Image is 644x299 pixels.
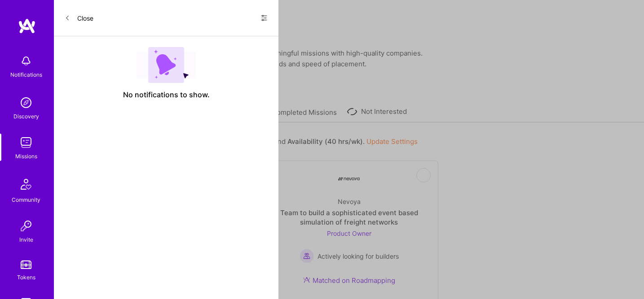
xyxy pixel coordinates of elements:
[137,47,196,83] img: empty
[17,217,35,235] img: Invite
[15,152,37,161] div: Missions
[17,52,35,70] img: bell
[13,112,39,121] div: Discovery
[21,260,31,269] img: tokens
[123,90,210,100] span: No notifications to show.
[17,273,35,282] div: Tokens
[15,173,37,195] img: Community
[17,134,35,152] img: teamwork
[17,94,35,112] img: discovery
[10,70,42,79] div: Notifications
[12,195,40,204] div: Community
[65,11,93,25] button: Close
[18,18,36,34] img: logo
[19,235,33,244] div: Invite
